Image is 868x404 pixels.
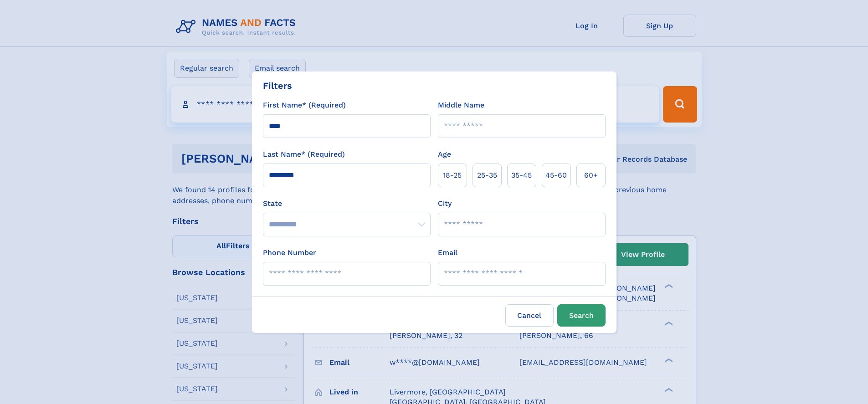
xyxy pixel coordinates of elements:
label: State [263,198,431,209]
label: Cancel [505,304,554,327]
span: 25‑35 [477,170,497,181]
span: 60+ [584,170,598,181]
button: Search [557,304,606,327]
span: 35‑45 [511,170,532,181]
label: Email [438,247,457,258]
span: 18‑25 [443,170,462,181]
label: Age [438,149,451,160]
div: Filters [263,79,292,92]
label: Middle Name [438,100,484,111]
label: Last Name* (Required) [263,149,345,160]
label: First Name* (Required) [263,100,346,111]
label: City [438,198,452,209]
span: 45‑60 [545,170,567,181]
label: Phone Number [263,247,316,258]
